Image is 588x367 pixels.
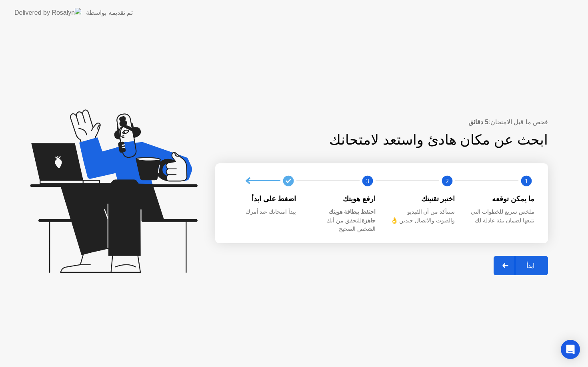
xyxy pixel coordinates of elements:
div: ملخص سريع للخطوات التي نتبعها لضمان بيئة عادلة لك [468,208,535,225]
div: اضغط على ابدأ [230,194,296,204]
div: ابدأ [515,262,546,270]
div: سنتأكد من أن الفيديو والصوت والاتصال جيدين 👌 [388,208,455,225]
div: فحص ما قبل الامتحان: [215,117,548,127]
div: يبدأ امتحانك عند أمرك [230,208,296,216]
text: 3 [366,177,369,184]
div: للتحقق من أنك الشخص الصحيح [309,208,376,234]
div: اختبر تقنيتك [388,194,455,204]
b: 5 دقائق [468,119,488,125]
div: ابحث عن مكان هادئ واستعد لامتحانك [266,129,548,151]
button: ابدأ [494,256,548,275]
text: 1 [525,177,528,184]
div: ارفع هويتك [309,194,376,204]
div: تم تقديمه بواسطة [86,8,133,18]
div: Open Intercom Messenger [561,340,580,359]
text: 2 [445,177,448,184]
img: Delivered by Rosalyn [14,8,81,17]
b: احتفظ ببطاقة هويتك جاهزة [329,208,376,224]
div: ما يمكن توقعه [468,194,535,204]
